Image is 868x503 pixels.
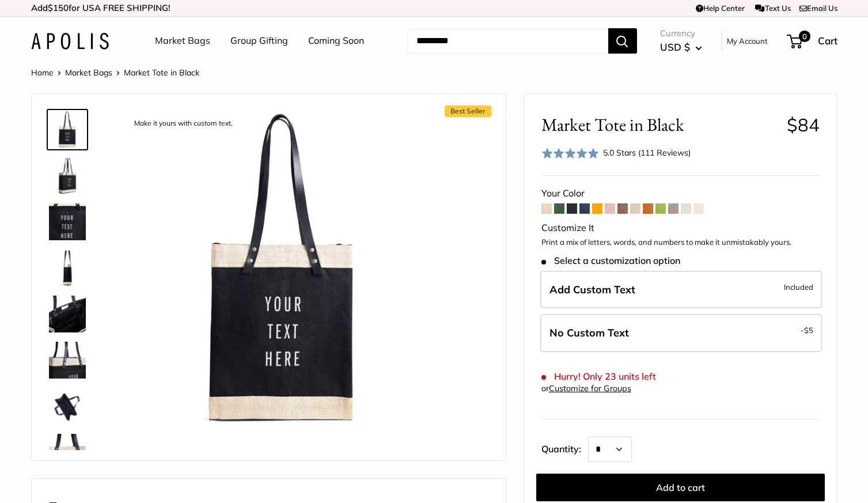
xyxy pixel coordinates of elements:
[541,371,656,382] span: Hurry! Only 23 units left
[536,474,825,501] button: Add to cart
[660,41,690,53] span: USD $
[801,323,813,337] span: -
[47,432,88,473] a: description_The red cross stitch represents our standard for quality and craftsmanship.
[541,381,631,396] div: or
[541,114,778,135] span: Market Tote in Black
[727,34,768,48] a: My Account
[660,25,702,41] span: Currency
[541,433,588,462] label: Quantity:
[47,201,88,243] a: description_Custom printed text with eco-friendly ink.
[49,342,86,379] img: description_Super soft long leather handles.
[49,203,86,240] img: description_Custom printed text with eco-friendly ink.
[787,114,820,136] span: $84
[31,65,199,80] nav: Breadcrumb
[541,145,691,161] div: 5.0 Stars (111 Reviews)
[47,339,88,381] a: description_Super soft long leather handles.
[755,3,790,13] a: Text Us
[541,185,820,202] div: Your Color
[818,35,837,47] span: Cart
[549,326,629,339] span: No Custom Text
[540,271,822,309] label: Add Custom Text
[47,155,88,196] a: Market Tote in Black
[549,283,635,296] span: Add Custom Text
[155,32,210,50] a: Market Bags
[541,220,820,237] div: Customize It
[47,385,88,427] a: description_Water resistant inner liner.
[540,314,822,352] label: Leave Blank
[788,32,837,50] a: 0 Cart
[124,111,442,429] img: description_Make it yours with custom text.
[230,32,288,50] a: Group Gifting
[47,247,88,289] a: Market Tote in Black
[31,33,109,50] img: Apolis
[799,3,837,13] a: Email Us
[445,105,491,117] span: Best Seller
[541,255,680,266] span: Select a customization option
[608,28,637,54] button: Search
[65,67,112,78] a: Market Bags
[49,111,86,148] img: description_Make it yours with custom text.
[49,434,86,471] img: description_The red cross stitch represents our standard for quality and craftsmanship.
[549,383,631,394] a: Customize for Groups
[308,32,364,50] a: Coming Soon
[49,388,86,425] img: description_Water resistant inner liner.
[47,293,88,335] a: description_Inner pocket good for daily drivers.
[660,38,702,56] button: USD $
[49,249,86,286] img: Market Tote in Black
[49,157,86,194] img: Market Tote in Black
[804,326,813,335] span: $5
[128,116,238,131] div: Make it yours with custom text.
[31,67,54,78] a: Home
[49,296,86,332] img: description_Inner pocket good for daily drivers.
[784,280,813,294] span: Included
[603,146,691,159] div: 5.0 Stars (111 Reviews)
[798,31,810,42] span: 0
[48,2,69,13] span: $150
[407,28,608,54] input: Search...
[541,237,820,248] p: Print a mix of letters, words, and numbers to make it unmistakably yours.
[124,67,199,78] span: Market Tote in Black
[696,3,745,13] a: Help Center
[47,109,88,150] a: description_Make it yours with custom text.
